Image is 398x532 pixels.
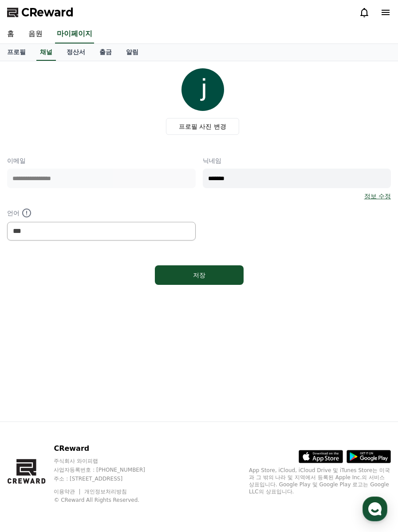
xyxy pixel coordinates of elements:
[36,44,56,61] a: 채널
[173,271,226,280] div: 저장
[7,5,74,20] a: CReward
[54,443,162,454] p: CReward
[21,25,50,43] a: 음원
[54,489,82,495] a: 이용약관
[55,25,94,43] a: 마이페이지
[364,192,391,201] a: 정보 수정
[181,68,224,111] img: profile_image
[59,44,92,61] a: 정산서
[81,295,92,302] span: 대화
[155,265,244,285] button: 저장
[249,467,391,495] p: App Store, iCloud, iCloud Drive 및 iTunes Store는 미국과 그 밖의 나라 및 지역에서 등록된 Apple Inc.의 서비스 상표입니다. Goo...
[114,281,170,303] a: 설정
[7,208,196,218] p: 언어
[203,156,391,165] p: 닉네임
[54,475,162,482] p: 주소 : [STREET_ADDRESS]
[166,118,239,135] label: 프로필 사진 변경
[92,44,119,61] a: 출금
[7,156,196,165] p: 이메일
[54,497,162,504] p: © CReward All Rights Reserved.
[28,295,33,302] span: 홈
[84,489,127,495] a: 개인정보처리방침
[59,281,114,303] a: 대화
[54,466,162,473] p: 사업자등록번호 : [PHONE_NUMBER]
[3,281,59,303] a: 홈
[21,5,74,20] span: CReward
[119,44,146,61] a: 알림
[137,295,148,302] span: 설정
[54,457,162,465] p: 주식회사 와이피랩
